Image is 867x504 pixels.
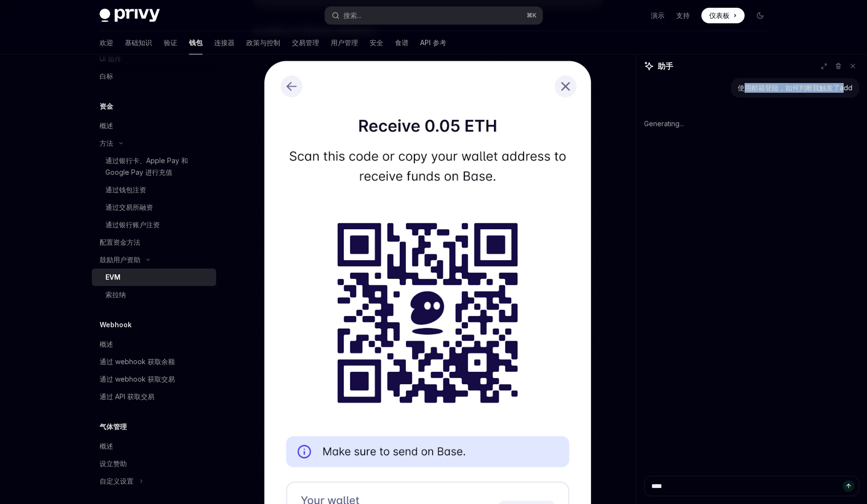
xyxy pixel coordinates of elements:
[105,273,120,281] font: EVM
[189,31,203,54] a: 钱包
[325,7,543,24] button: 搜索...⌘K
[125,38,152,47] font: 基础知识
[100,121,113,130] font: 概述
[701,8,745,23] a: 仪表板
[100,38,113,47] font: 欢迎
[125,31,152,54] a: 基础知识
[100,442,113,450] font: 概述
[100,357,175,366] font: 通过 webhook 获取余额
[164,38,177,47] font: 验证
[100,477,134,485] font: 自定义设置
[92,181,216,199] a: 通过钱包注资
[100,320,132,329] font: Webhook
[100,139,113,147] font: 方法
[105,220,160,229] font: 通过银行账户注资
[92,152,216,181] a: 通过银行卡、Apple Pay 和 Google Pay 进行充值
[105,185,146,194] font: 通过钱包注资
[92,336,216,353] a: 概述
[189,38,203,47] font: 钱包
[527,12,532,19] font: ⌘
[92,353,216,370] a: 通过 webhook 获取余额
[420,31,446,54] a: API 参考
[92,117,216,134] a: 概述
[100,459,127,468] font: 设立赞助
[105,156,188,176] font: 通过银行卡、Apple Pay 和 Google Pay 进行充值
[292,38,319,47] font: 交易管理
[100,31,113,54] a: 欢迎
[100,238,140,246] font: 配置资金方法
[92,269,216,286] a: EVM
[651,11,664,20] a: 演示
[395,38,408,47] font: 食谱
[92,134,216,152] button: 方法
[105,203,153,211] font: 通过交易所融资
[658,61,673,71] font: 助手
[92,216,216,234] a: 通过银行账户注资
[370,38,383,47] font: 安全
[246,38,280,47] font: 政策与控制
[331,31,358,54] a: 用户管理
[100,102,113,110] font: 资金
[92,437,216,455] a: 概述
[420,38,446,47] font: API 参考
[709,11,730,19] font: 仪表板
[92,234,216,251] a: 配置资金方法
[214,31,235,54] a: 连接器
[92,472,216,490] button: 自定义设置
[292,31,319,54] a: 交易管理
[92,286,216,303] a: 索拉纳
[105,290,126,299] font: 索拉纳
[370,31,383,54] a: 安全
[164,31,177,54] a: 验证
[100,72,113,80] font: 白标
[752,8,768,23] button: 切换暗模式
[92,388,216,405] a: 通过 API 获取交易
[92,251,216,269] button: 鼓励用户资助
[100,392,154,401] font: 通过 API 获取交易
[651,11,664,19] font: 演示
[100,375,175,383] font: 通过 webhook 获取交易
[676,11,690,20] a: 支持
[100,255,140,264] font: 鼓励用户资助
[676,11,690,19] font: 支持
[92,199,216,216] a: 通过交易所融资
[100,340,113,348] font: 概述
[644,111,859,136] div: Generating...
[331,38,358,47] font: 用户管理
[214,38,235,47] font: 连接器
[395,31,408,54] a: 食谱
[92,67,216,85] a: 白标
[92,455,216,472] a: 设立赞助
[246,31,280,54] a: 政策与控制
[843,480,854,492] button: 发送消息
[532,12,537,19] font: K
[644,476,859,496] textarea: 提问...
[100,9,160,22] img: 深色标志
[738,84,852,92] font: 使用邮箱登陆，如何判断我触发了add
[100,422,127,431] font: 气体管理
[92,370,216,388] a: 通过 webhook 获取交易
[343,11,361,19] font: 搜索...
